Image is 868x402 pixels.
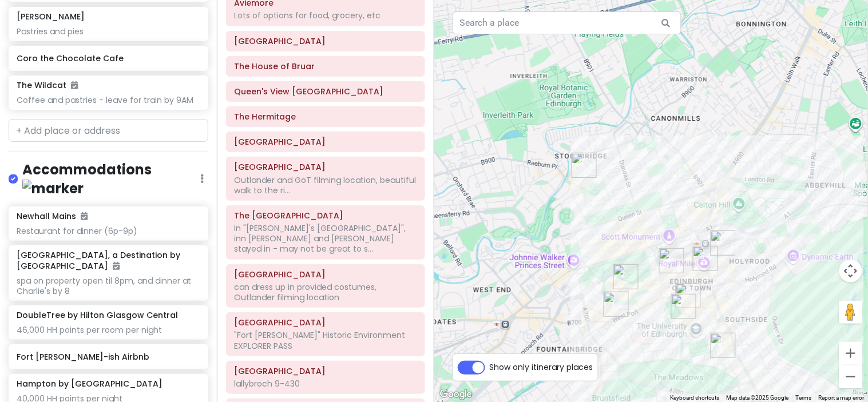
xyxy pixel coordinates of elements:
[763,255,772,264] div: Bakehouse Close
[839,260,862,282] button: Map camera controls
[234,330,417,351] div: "Fort [PERSON_NAME]" Historic Environment EXPLORER PASS
[17,80,78,90] h6: The Wildcat
[597,319,606,328] div: DoubleTree by Hilton Edinburgh City Centre
[569,264,578,273] div: Johnnie Walker Princes Street
[234,379,417,389] div: lallybroch 9-430
[9,119,208,142] input: + Add place or address
[575,152,584,161] div: Lannan Bakery
[234,10,417,21] div: Lots of options for food, grocery, etc
[790,57,799,66] div: Kilted Donut
[71,81,78,89] i: Added to itinerary
[586,200,596,209] div: Kay’s Bar
[698,229,707,238] div: Edinburgh
[81,212,88,220] i: Added to itinerary
[584,172,593,181] div: Circus Lane
[727,395,789,401] span: Map data ©2025 Google
[17,211,88,221] h6: Newhall Mains
[606,102,615,112] div: The Gently Mad Book Shop & Bookbinder
[636,212,645,221] div: Chez Jules
[234,61,417,71] h6: The House of Bruar
[664,284,673,293] div: Knoops
[577,152,586,161] div: Stockbridge
[437,387,475,402] a: Open this area in Google Maps (opens a new window)
[17,379,162,389] h6: Hampton by [GEOGRAPHIC_DATA]
[234,112,417,122] h6: The Hermitage
[580,246,589,255] div: BABA
[636,225,645,234] div: Wellington Coffee
[711,230,736,256] div: Islander Edinburgh Workshop - The Arches
[234,282,417,303] div: can dress up in provided costumes, Outlander filming location
[711,333,736,358] div: University of Edinburgh
[714,267,723,276] div: The Edinburgh Larder - Blackfriars Street
[819,395,865,401] a: Report a map error
[645,121,654,130] div: The Marshmallow Lady
[758,123,767,132] div: MIRIN
[17,325,200,335] div: 46,000 HH points per room per night
[592,392,601,401] div: Margot
[17,53,200,63] h6: Coro the Chocolate Cafe
[22,180,84,197] img: marker
[623,242,632,252] div: Coro the Chocolate Cafe
[691,260,700,269] div: Pie In The Sky Ltd
[833,42,842,51] div: Nauticus
[234,317,417,328] h6: Blackness Castle
[671,294,696,319] div: Sandy Bell's
[572,153,597,178] div: The Antiquary Bar
[669,225,679,234] div: Dishoom Edinburgh
[17,276,200,296] div: spa on property open til 8pm, and dinner at Charlie's by 8
[796,395,812,401] a: Terms
[752,251,762,260] div: Tolbooth Tavern
[649,282,658,292] div: The Witchery by the Castle
[17,95,200,105] div: Coffee and pastries - leave for train by 9AM
[686,357,695,366] div: Uplands Roast
[498,241,508,250] div: Dean Village
[17,310,178,320] h6: DoubleTree by Hilton Glasgow Central
[437,387,475,402] img: Google
[839,301,862,324] button: Drag Pegman onto the map to open Street View
[768,101,778,110] div: Brass Monkey Leith
[693,246,718,271] div: Royal Mile
[616,225,625,234] div: The Queens Arms
[638,304,647,313] div: Kilted Donut
[234,366,417,376] h6: Midhope Castle
[17,26,200,37] div: Pastries and pies
[839,342,862,365] button: Zoom in
[234,223,417,254] div: In "[PERSON_NAME]'s [GEOGRAPHIC_DATA]", inn [PERSON_NAME] and [PERSON_NAME] stayed in - may not b...
[234,36,417,46] h6: Highland Folk Museum
[726,263,735,272] div: The Waverley Bar
[234,210,417,221] h6: The Covenanter Hotel
[604,292,629,317] div: Preacher's Patisserie
[234,162,417,172] h6: Doune Castle
[665,240,674,249] div: Scott Monument
[113,262,120,270] i: Added to itinerary
[234,175,417,196] div: Outlander and GoT filming location, beautiful walk to the ri...
[735,208,744,217] div: Calton Hill
[17,226,200,236] div: Restaurant for dinner (6p-9p)
[234,269,417,280] h6: Aberdour Castle and Gardens
[676,283,701,308] div: National Museum of Scotland
[17,250,200,270] h6: [GEOGRAPHIC_DATA], a Destination by [GEOGRAPHIC_DATA]
[680,260,689,269] div: The Milkman
[453,11,681,34] input: Search a place
[596,256,605,265] div: The Willow Tea Rooms
[665,283,675,292] div: Victoria Street
[671,394,720,402] button: Keyboard shortcuts
[656,285,665,294] div: The Red Door Gallery
[645,300,655,309] div: Grassmarket
[636,120,645,129] div: Singapore Coffee House
[234,86,417,97] h6: Queen's View Visitor Centre
[613,264,639,289] div: Edinburgh Castle
[536,158,545,167] div: Mootz General Store
[659,248,684,273] div: Makars Mash Bar
[22,161,200,197] h4: Accommodations
[662,285,671,294] div: Bertie's Proper Fish & Chips
[718,326,727,335] div: The Original Mosque Kitchen & Cafe
[701,285,711,294] div: Stramash
[701,268,711,277] div: Tron Kirk Market
[17,352,200,362] h6: Fort [PERSON_NAME]-ish Airbnb
[589,239,599,248] div: Scottish Design Exchange
[839,365,862,388] button: Zoom out
[17,11,85,22] h6: [PERSON_NAME]
[234,137,417,147] h6: Perth
[729,267,738,276] div: Moo Pie Gelato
